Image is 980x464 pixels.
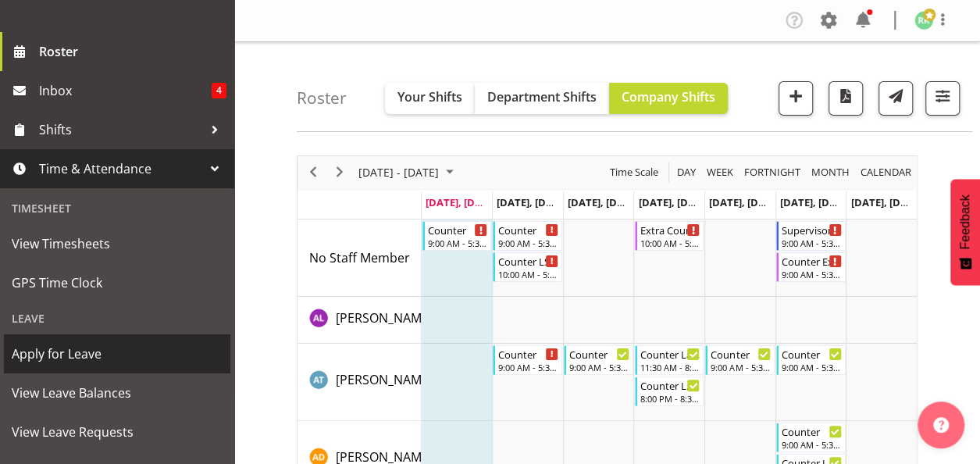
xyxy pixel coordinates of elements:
[397,88,462,105] span: Your Shifts
[426,195,504,209] span: [DATE], [DATE]
[809,162,853,182] button: Timeline Month
[635,345,704,375] div: Alex-Micheal Taniwha"s event - Counter Late Shift Begin From Thursday, September 25, 2025 at 11:3...
[336,309,433,327] span: [PERSON_NAME]
[782,438,842,451] div: 9:00 AM - 5:30 PM
[326,156,353,189] div: next period
[498,361,558,373] div: 9:00 AM - 5:30 PM
[569,361,629,373] div: 9:00 AM - 5:30 PM
[475,83,609,114] button: Department Shifts
[850,195,921,209] span: [DATE], [DATE]
[635,221,704,251] div: No Staff Member"s event - Extra Counter Begin From Thursday, September 25, 2025 at 10:00:00 AM GM...
[640,237,700,249] div: 10:00 AM - 5:30 PM
[4,373,230,412] a: View Leave Balances
[776,345,846,375] div: Alex-Micheal Taniwha"s event - Counter Begin From Saturday, September 27, 2025 at 9:00:00 AM GMT+...
[4,302,230,334] div: Leave
[704,162,736,182] button: Timeline Week
[705,345,775,375] div: Alex-Micheal Taniwha"s event - Counter Begin From Friday, September 26, 2025 at 9:00:00 AM GMT+12...
[782,423,842,439] div: Counter
[779,81,813,116] button: Add a new shift
[743,162,802,182] span: Fortnight
[640,392,700,405] div: 8:00 PM - 8:30 PM
[914,11,933,30] img: ruth-robertson-taylor722.jpg
[829,81,863,116] button: Download a PDF of the roster according to the set date range.
[640,222,700,237] div: Extra Counter
[776,252,846,282] div: No Staff Member"s event - Counter Extra Begin From Saturday, September 27, 2025 at 9:00:00 AM GMT...
[709,195,780,209] span: [DATE], [DATE]
[810,162,851,182] span: Month
[933,417,949,433] img: help-xxl-2.png
[39,157,203,180] span: Time & Attendance
[498,253,558,269] div: Counter LS
[493,221,562,251] div: No Staff Member"s event - Counter Begin From Tuesday, September 23, 2025 at 9:00:00 AM GMT+12:00 ...
[780,195,851,209] span: [DATE], [DATE]
[858,162,914,182] button: Month
[39,118,203,141] span: Shifts
[782,268,842,280] div: 9:00 AM - 5:30 PM
[336,370,433,389] a: [PERSON_NAME]
[12,342,223,366] span: Apply for Leave
[303,162,324,182] button: Previous
[950,179,980,285] button: Feedback - Show survey
[782,237,842,249] div: 9:00 AM - 5:30 PM
[309,248,410,267] a: No Staff Member
[212,83,226,98] span: 4
[635,377,704,406] div: Alex-Micheal Taniwha"s event - Counter Lock Up Begin From Thursday, September 25, 2025 at 8:00:00...
[498,268,558,280] div: 10:00 AM - 5:30 PM
[640,377,700,393] div: Counter Lock Up
[493,252,562,282] div: No Staff Member"s event - Counter LS Begin From Tuesday, September 23, 2025 at 10:00:00 AM GMT+12...
[4,224,230,263] a: View Timesheets
[353,156,463,189] div: September 22 - 28, 2025
[622,88,715,105] span: Company Shifts
[4,412,230,452] a: View Leave Requests
[878,81,913,116] button: Send a list of all shifts for the selected filtered period to all rostered employees.
[422,221,492,251] div: No Staff Member"s event - Counter Begin From Monday, September 22, 2025 at 9:00:00 AM GMT+12:00 E...
[497,195,568,209] span: [DATE], [DATE]
[487,88,597,105] span: Department Shifts
[498,222,558,237] div: Counter
[711,346,771,362] div: Counter
[298,344,422,421] td: Alex-Micheal Taniwha resource
[742,162,804,182] button: Fortnight
[776,221,846,251] div: No Staff Member"s event - Supervisor Begin From Saturday, September 27, 2025 at 9:00:00 AM GMT+12...
[608,162,660,182] span: Time Scale
[336,371,433,388] span: [PERSON_NAME]
[12,271,223,294] span: GPS Time Clock
[336,309,433,327] a: [PERSON_NAME]
[298,220,422,297] td: No Staff Member resource
[958,195,972,249] span: Feedback
[493,345,562,375] div: Alex-Micheal Taniwha"s event - Counter Begin From Tuesday, September 23, 2025 at 9:00:00 AM GMT+1...
[4,192,230,224] div: Timesheet
[428,222,488,237] div: Counter
[564,345,633,375] div: Alex-Micheal Taniwha"s event - Counter Begin From Wednesday, September 24, 2025 at 9:00:00 AM GMT...
[309,249,410,266] span: No Staff Member
[357,162,440,182] span: [DATE] - [DATE]
[568,195,639,209] span: [DATE], [DATE]
[498,237,558,249] div: 9:00 AM - 5:30 PM
[859,162,913,182] span: calendar
[297,89,347,107] h4: Roster
[609,83,728,114] button: Company Shifts
[300,156,326,189] div: previous period
[330,162,351,182] button: Next
[711,361,771,373] div: 9:00 AM - 5:30 PM
[12,232,223,255] span: View Timesheets
[12,420,223,444] span: View Leave Requests
[39,79,212,102] span: Inbox
[782,361,842,373] div: 9:00 AM - 5:30 PM
[782,222,842,237] div: Supervisor
[782,253,842,269] div: Counter Extra
[705,162,735,182] span: Week
[640,346,700,362] div: Counter Late Shift
[4,263,230,302] a: GPS Time Clock
[640,361,700,373] div: 11:30 AM - 8:00 PM
[39,40,226,63] span: Roster
[925,81,960,116] button: Filter Shifts
[498,346,558,362] div: Counter
[569,346,629,362] div: Counter
[4,334,230,373] a: Apply for Leave
[12,381,223,405] span: View Leave Balances
[608,162,661,182] button: Time Scale
[675,162,697,182] span: Day
[638,195,709,209] span: [DATE], [DATE]
[356,162,461,182] button: September 2025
